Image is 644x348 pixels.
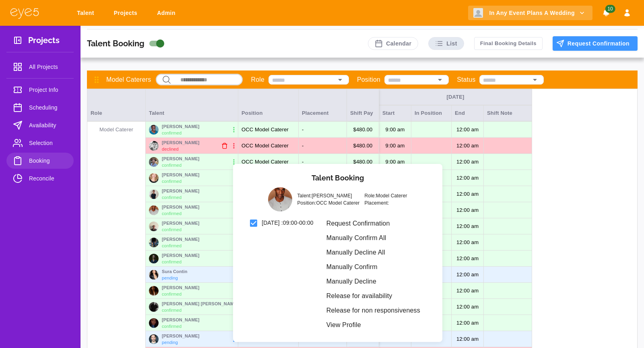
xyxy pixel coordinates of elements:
p: Position: OCC Model Caterer [297,199,359,207]
p: Role: Model Caterer [364,192,407,199]
li: Release for non responsiveness [320,303,427,318]
li: Manually Decline [320,274,427,289]
li: Manually Decline All [320,245,427,260]
h6: Talent Booking [312,174,364,182]
li: Manually Confirm [320,260,427,274]
h6: [DATE] : 09:00 - 00:00 [262,219,314,228]
li: Release for availability [320,289,427,303]
p: Placement: [364,199,407,207]
img: c9cd2230-3af4-11ef-a04b-5bf94ed21a41 [268,187,292,211]
p: Talent: [PERSON_NAME] [297,192,359,199]
li: Manually Confirm All [320,231,427,245]
li: View Profile [320,318,427,332]
li: Request Confirmation [320,216,427,231]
